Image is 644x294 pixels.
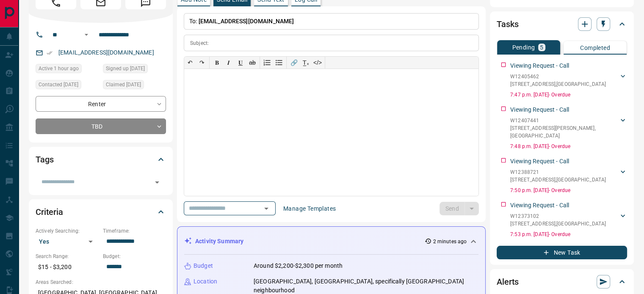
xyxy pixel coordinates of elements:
button: 🔗 [288,57,300,69]
p: [STREET_ADDRESS] , [GEOGRAPHIC_DATA] [510,176,606,184]
div: Tags [36,149,166,170]
h2: Tags [36,153,53,166]
span: 𝐔 [238,59,243,66]
button: 𝐁 [211,57,223,69]
button: Numbered list [261,57,273,69]
div: Criteria [36,202,166,222]
p: 7:48 p.m. [DATE] - Overdue [510,143,627,150]
p: W12405462 [510,73,606,80]
p: Location [193,277,217,286]
button: T̲ₓ [300,57,312,69]
span: [EMAIL_ADDRESS][DOMAIN_NAME] [199,18,294,25]
p: Completed [580,45,610,51]
span: Active 1 hour ago [39,64,79,73]
p: W12407441 [510,117,619,124]
p: 2 minutes ago [433,238,467,245]
button: Open [260,203,272,214]
p: Actively Searching: [36,227,99,235]
p: $15 - $3,200 [36,260,99,274]
h2: Criteria [36,205,63,219]
p: Subject: [190,39,209,47]
p: Viewing Request - Call [510,201,569,210]
button: ↷ [196,57,208,69]
s: ab [249,59,256,66]
div: W12405462[STREET_ADDRESS],[GEOGRAPHIC_DATA] [510,71,627,90]
div: Activity Summary2 minutes ago [184,234,478,249]
button: New Task [497,246,627,259]
a: [EMAIL_ADDRESS][DOMAIN_NAME] [58,49,154,56]
svg: Email Verified [47,50,53,56]
button: Manage Templates [278,202,341,215]
p: 7:47 p.m. [DATE] - Overdue [510,91,627,99]
p: Viewing Request - Call [510,105,569,114]
p: Search Range: [36,253,99,260]
span: Signed up [DATE] [106,64,145,73]
div: Tue Sep 16 2025 [36,64,99,76]
p: To: [184,13,479,30]
p: Areas Searched: [36,278,166,286]
p: Timeframe: [103,227,166,235]
p: Around $2,200-$2,300 per month [254,261,343,270]
button: Bullet list [273,57,285,69]
div: split button [439,202,479,215]
div: Tue Apr 04 2023 [103,80,166,92]
h2: Alerts [497,275,519,289]
button: ↶ [184,57,196,69]
div: Mon Aug 14 2023 [36,80,99,92]
div: W12407441[STREET_ADDRESS][PERSON_NAME],[GEOGRAPHIC_DATA] [510,115,627,141]
p: 7:53 p.m. [DATE] - Overdue [510,231,627,238]
div: Tasks [497,14,627,34]
div: Tue Apr 04 2023 [103,64,166,76]
div: W12388721[STREET_ADDRESS],[GEOGRAPHIC_DATA] [510,167,627,185]
button: </> [312,57,323,69]
div: Alerts [497,272,627,292]
div: Renter [36,96,166,112]
p: Pending [512,44,535,50]
p: Budget [193,261,213,270]
div: Yes [36,235,99,248]
button: 𝑰 [223,57,235,69]
p: Viewing Request - Call [510,61,569,70]
button: Open [151,176,163,188]
p: Viewing Request - Call [510,157,569,166]
span: Claimed [DATE] [106,80,141,89]
p: [STREET_ADDRESS][PERSON_NAME] , [GEOGRAPHIC_DATA] [510,124,619,140]
p: [STREET_ADDRESS] , [GEOGRAPHIC_DATA] [510,220,606,228]
p: W12373102 [510,212,606,220]
button: 𝐔 [235,57,246,69]
button: Open [81,30,91,40]
p: 5 [540,44,543,50]
p: W12388721 [510,168,606,176]
p: [STREET_ADDRESS] , [GEOGRAPHIC_DATA] [510,80,606,88]
p: 7:50 p.m. [DATE] - Overdue [510,187,627,194]
div: W12373102[STREET_ADDRESS],[GEOGRAPHIC_DATA] [510,211,627,229]
div: TBD [36,118,166,134]
h2: Tasks [497,17,518,31]
p: Activity Summary [195,237,243,246]
p: Budget: [103,253,166,260]
span: Contacted [DATE] [39,80,78,89]
button: ab [246,57,258,69]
